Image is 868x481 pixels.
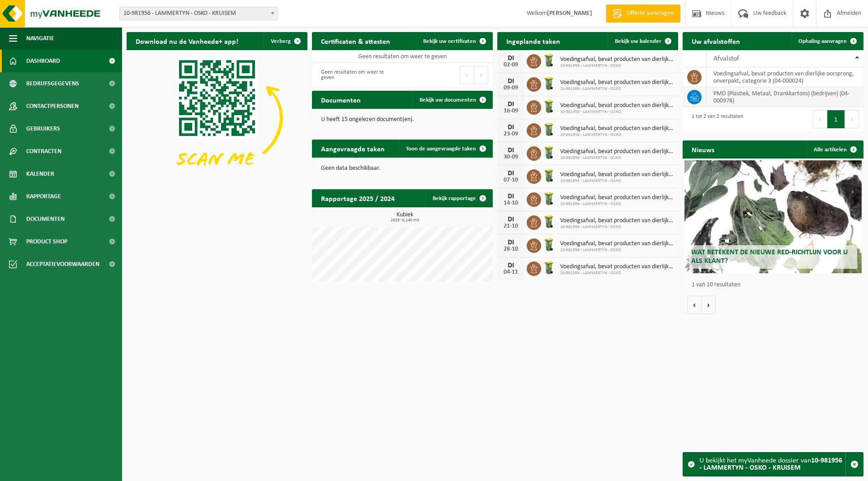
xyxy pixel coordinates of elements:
img: WB-0140-HPE-GN-50 [541,237,557,252]
span: 10-981956 - LAMMERTYN - OSKO [560,271,674,276]
span: 10-981956 - LAMMERTYN - OSKO [560,86,674,92]
h3: Kubiek [316,212,493,223]
a: Ophaling aanvragen [791,32,863,50]
span: Navigatie [26,27,54,50]
span: 10-981956 - LAMMERTYN - OSKO - KRUISEM [119,7,278,20]
strong: 10-981956 - LAMMERTYN - OSKO - KRUISEM [699,457,842,472]
span: Voedingsafval, bevat producten van dierlijke oorsprong, onverpakt, categorie 3 [560,240,674,248]
td: voedingsafval, bevat producten van dierlijke oorsprong, onverpakt, categorie 3 (04-000024) [707,67,863,87]
button: Verberg [264,32,307,50]
div: 23-09 [502,131,520,137]
img: WB-0140-HPE-GN-50 [541,99,557,114]
button: Previous [813,110,827,128]
div: 14-10 [502,200,520,206]
a: Offerte aanvragen [606,5,680,23]
button: Previous [460,66,474,84]
div: Geen resultaten om weer te geven [316,65,398,85]
span: Rapportage [26,185,61,208]
span: Voedingsafval, bevat producten van dierlijke oorsprong, onverpakt, categorie 3 [560,125,674,132]
span: 10-981956 - LAMMERTYN - OSKO [560,178,674,184]
span: Voedingsafval, bevat producten van dierlijke oorsprong, onverpakt, categorie 3 [560,263,674,271]
a: Alle artikelen [807,140,863,159]
span: Voedingsafval, bevat producten van dierlijke oorsprong, onverpakt, categorie 3 [560,148,674,155]
div: DI [502,124,520,131]
span: 10-981956 - LAMMERTYN - OSKO - KRUISEM [120,7,277,20]
img: WB-0140-HPE-GN-50 [541,122,557,137]
div: DI [502,147,520,154]
span: Ophaling aanvragen [798,38,847,44]
span: Bekijk uw kalender [615,38,661,44]
span: Documenten [26,208,65,230]
p: U heeft 15 ongelezen document(en). [321,117,484,123]
span: Product Shop [26,230,67,253]
a: Bekijk rapportage [425,189,492,207]
img: WB-0140-HPE-GN-50 [541,76,557,91]
button: Vorige [687,296,702,314]
div: DI [502,101,520,108]
td: PMD (Plastiek, Metaal, Drankkartons) (bedrijven) (04-000978) [707,87,863,107]
span: 10-981956 - LAMMERTYN - OSKO [560,224,674,230]
span: Voedingsafval, bevat producten van dierlijke oorsprong, onverpakt, categorie 3 [560,217,674,224]
span: Contracten [26,140,61,163]
div: DI [502,216,520,223]
span: Bekijk uw certificaten [423,38,476,44]
span: 10-981956 - LAMMERTYN - OSKO [560,155,674,161]
img: WB-0140-HPE-GN-50 [541,214,557,229]
a: Toon de aangevraagde taken [399,140,492,158]
span: Wat betekent de nieuwe RED-richtlijn voor u als klant? [691,249,848,265]
p: Geen data beschikbaar. [321,165,484,172]
span: Voedingsafval, bevat producten van dierlijke oorsprong, onverpakt, categorie 3 [560,56,674,63]
div: DI [502,262,520,269]
div: 28-10 [502,246,520,252]
div: U bekijkt het myVanheede dossier van [699,453,845,476]
span: Bedrijfsgegevens [26,72,79,95]
strong: [PERSON_NAME] [547,10,592,17]
span: Dashboard [26,50,60,72]
div: DI [502,170,520,177]
div: 07-10 [502,177,520,183]
img: Download de VHEPlus App [127,50,307,186]
span: Verberg [271,38,291,44]
div: 02-09 [502,62,520,68]
h2: Rapportage 2025 / 2024 [312,189,404,207]
div: DI [502,55,520,62]
p: 1 van 10 resultaten [692,282,859,288]
a: Bekijk uw certificaten [416,32,492,50]
a: Bekijk uw kalender [608,32,677,50]
div: 09-09 [502,85,520,91]
a: Wat betekent de nieuwe RED-richtlijn voor u als klant? [684,160,862,273]
h2: Ingeplande taken [497,32,569,50]
span: Toon de aangevraagde taken [406,146,476,152]
span: Voedingsafval, bevat producten van dierlijke oorsprong, onverpakt, categorie 3 [560,194,674,201]
button: 1 [827,110,845,128]
a: Bekijk uw documenten [412,91,492,109]
span: Kalender [26,163,54,185]
span: Afvalstof [713,55,739,62]
div: DI [502,193,520,200]
span: Voedingsafval, bevat producten van dierlijke oorsprong, onverpakt, categorie 3 [560,102,674,109]
h2: Documenten [312,91,370,108]
div: DI [502,239,520,246]
span: Voedingsafval, bevat producten van dierlijke oorsprong, onverpakt, categorie 3 [560,79,674,86]
div: 21-10 [502,223,520,229]
td: Geen resultaten om weer te geven [312,50,493,63]
img: WB-0140-HPE-GN-50 [541,168,557,183]
span: 2025: 6,140 m3 [316,218,493,223]
div: 1 tot 2 van 2 resultaten [687,109,743,129]
span: 10-981956 - LAMMERTYN - OSKO [560,201,674,207]
div: 16-09 [502,108,520,114]
button: Volgende [702,296,716,314]
button: Next [845,110,859,128]
span: Voedingsafval, bevat producten van dierlijke oorsprong, onverpakt, categorie 3 [560,171,674,178]
span: Gebruikers [26,117,60,140]
span: Acceptatievoorwaarden [26,253,99,276]
h2: Download nu de Vanheede+ app! [127,32,247,50]
h2: Uw afvalstoffen [683,32,749,50]
img: WB-0140-HPE-GN-50 [541,260,557,276]
div: 04-11 [502,269,520,276]
span: 10-981956 - LAMMERTYN - OSKO [560,63,674,69]
div: DI [502,78,520,85]
div: 30-09 [502,154,520,160]
span: 10-981956 - LAMMERTYN - OSKO [560,248,674,253]
span: 10-981956 - LAMMERTYN - OSKO [560,109,674,115]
